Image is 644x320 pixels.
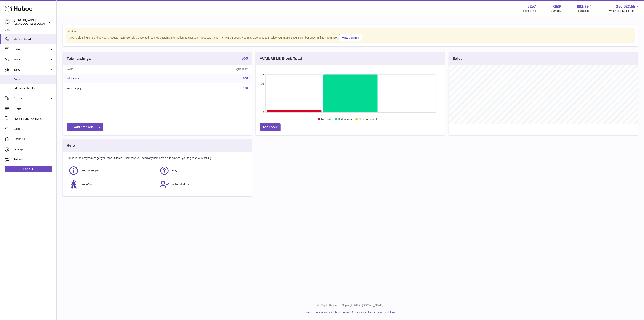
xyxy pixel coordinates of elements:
span: Settings [14,147,54,151]
span: Invoicing and Payments [14,117,50,120]
span: Total sales [576,9,593,13]
strong: 8257 [528,4,536,9]
span: Benefits [81,183,92,186]
div: Huboo Ref [523,9,536,13]
span: Sales [14,78,54,81]
span: FAQ [172,169,178,172]
text: Low Stock [321,118,332,121]
span: AVAILABLE Stock Total [608,9,639,13]
div: If you're planning on sending your products internationally please add required customs informati... [68,34,633,41]
h3: AVAILABLE Stock Total [260,56,302,61]
a: FAQ [159,166,246,176]
a: 500 [243,77,248,80]
div: Currency [551,9,562,13]
h3: Sales [453,56,462,61]
th: Name [63,65,165,74]
text: 244 [260,73,264,76]
span: Orders [14,96,50,100]
span: 882.79 [577,4,589,9]
text: 0 [263,111,264,113]
span: My Dashboard [14,37,54,41]
span: Returns [14,158,54,161]
a: Help [305,311,311,314]
a: View Listings [339,34,362,41]
a: 500 [242,56,248,61]
td: With Shopify [63,83,165,93]
a: Subscriptions [159,180,246,190]
div: [PERSON_NAME] [14,18,48,25]
a: Website and Dashboard Terms of Use [314,311,358,314]
a: 155,023.55 AVAILABLE Stock Total [608,4,639,13]
img: don@skinsgolf.com [5,19,10,25]
h3: Total Listings [67,56,91,61]
text: 183 [260,83,264,85]
th: Quantity [165,65,252,74]
span: Cases [14,127,54,131]
a: Huboo Support [68,166,155,176]
text: 61 [262,102,264,104]
h3: Help [67,143,75,148]
span: Channels [14,137,54,141]
text: Healthy stock [338,118,352,121]
span: 155,023.55 [616,4,635,9]
a: Add products [67,123,103,131]
span: Sales [14,68,50,72]
span: Add Manual Order [14,87,54,90]
a: Benefits [68,180,155,190]
a: Add Stock [260,123,281,131]
strong: GBP [553,4,561,9]
a: 882.79 Total sales [576,4,593,13]
a: Service Terms & Conditions [363,311,395,314]
text: Stock over 2 months [359,118,379,121]
p: All Rights Reserved. Copyright 2025 - [DOMAIN_NAME] [60,303,641,307]
span: Subscriptions [172,183,190,186]
span: Huboo Support [81,169,101,172]
a: Log out [5,166,52,172]
a: 496 [243,87,248,90]
strong: Notice [68,30,633,33]
p: Huboo is the easy way to get your stock fulfilled. But incase you need any help here's our ways f... [67,156,248,160]
span: [EMAIL_ADDRESS][DOMAIN_NAME] [14,22,55,25]
li: and [312,311,395,314]
span: Listings [14,48,50,51]
strong: 500 [242,56,248,60]
td: With Huboo [63,74,165,83]
span: Stock [14,58,50,61]
text: 122 [260,92,264,94]
span: Usage [14,107,54,110]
